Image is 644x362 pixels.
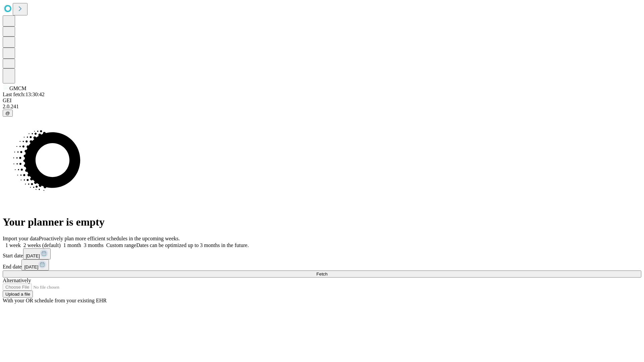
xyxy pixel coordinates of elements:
[3,216,641,228] h1: Your planner is empty
[5,111,10,116] span: @
[316,271,327,277] span: Fetch
[9,85,26,91] span: GMCM
[84,242,104,248] span: 3 months
[24,264,38,269] span: [DATE]
[5,242,21,248] span: 1 week
[39,236,180,241] span: Proactively plan more efficient schedules in the upcoming weeks.
[3,236,39,241] span: Import your data
[3,259,641,270] div: End date
[3,291,33,298] button: Upload a file
[3,104,641,110] div: 2.0.241
[23,248,51,259] button: [DATE]
[3,248,641,259] div: Start date
[63,242,81,248] span: 1 month
[23,242,61,248] span: 2 weeks (default)
[3,98,641,104] div: GEI
[3,270,641,278] button: Fetch
[136,242,249,248] span: Dates can be optimized up to 3 months in the future.
[3,110,13,117] button: @
[21,259,49,270] button: [DATE]
[26,253,40,258] span: [DATE]
[3,298,107,303] span: With your OR schedule from your existing EHR
[3,278,31,283] span: Alternatively
[3,92,45,97] span: Last fetch: 13:30:42
[106,242,136,248] span: Custom range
